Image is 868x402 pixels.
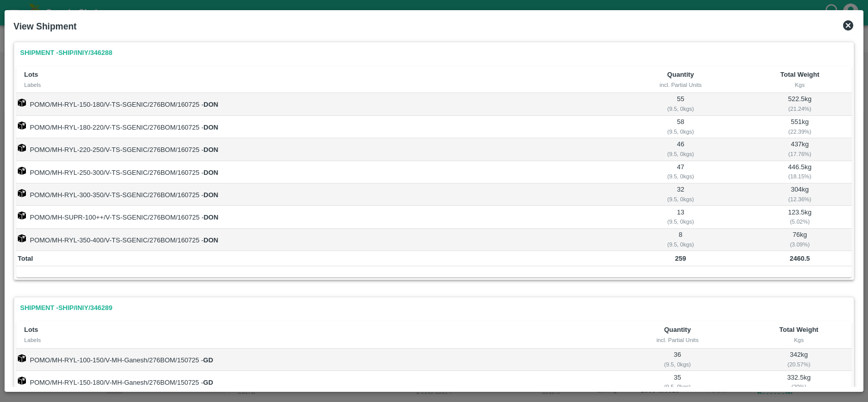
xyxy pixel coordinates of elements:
div: ( 22.39 %) [750,127,851,136]
td: 437 kg [747,138,852,161]
div: ( 9.5, 0 kgs) [611,382,744,391]
b: Lots [24,71,38,78]
td: 123.5 kg [747,206,852,228]
a: Shipment -SHIP/INIY/346289 [16,299,116,317]
div: ( 5.02 %) [750,217,851,226]
img: box [18,189,26,197]
td: POMO/MH-RYL-300-350/V-TS-SGENIC/276BOM/160725 - [16,183,614,206]
img: box [18,121,26,130]
div: incl. Partial Units [617,335,738,345]
b: 2460.5 [790,255,810,262]
td: POMO/MH-RYL-150-180/V-MH-Ganesh/276BOM/150725 - [16,371,610,393]
strong: DON [203,146,218,153]
td: 47 [614,161,748,183]
b: Quantity [667,71,694,78]
img: box [18,167,26,175]
strong: DON [203,123,218,131]
td: 36 [609,349,746,371]
a: Shipment -SHIP/INIY/346288 [16,44,116,62]
td: 342 kg [746,349,852,371]
td: 32 [614,183,748,206]
td: 35 [609,371,746,393]
div: ( 9.5, 0 kgs) [615,217,746,226]
b: Quantity [664,326,691,333]
td: 46 [614,138,748,161]
strong: GD [203,356,214,364]
td: 13 [614,206,748,228]
td: 551 kg [747,116,852,138]
div: ( 9.5, 0 kgs) [615,172,746,181]
img: box [18,99,26,107]
div: incl. Partial Units [622,80,740,89]
div: Kgs [754,335,844,345]
div: ( 9.5, 0 kgs) [615,149,746,159]
div: ( 9.5, 0 kgs) [615,195,746,204]
b: View Shipment [14,21,77,32]
td: 58 [614,116,748,138]
div: ( 20 %) [747,382,851,391]
div: ( 17.76 %) [750,149,851,159]
div: ( 20.57 %) [747,360,851,369]
div: ( 9.5, 0 kgs) [615,127,746,136]
img: box [18,354,26,362]
b: Total Weight [780,326,819,333]
b: Lots [24,326,38,333]
td: POMO/MH-SUPR-100++/V-TS-SGENIC/276BOM/160725 - [16,206,614,228]
div: ( 9.5, 0 kgs) [615,104,746,113]
strong: GD [203,379,214,386]
td: POMO/MH-RYL-350-400/V-TS-SGENIC/276BOM/160725 - [16,229,614,251]
div: Kgs [756,80,844,89]
td: 55 [614,93,748,115]
td: 304 kg [747,183,852,206]
strong: DON [203,191,218,199]
div: Labels [24,335,602,345]
td: POMO/MH-RYL-150-180/V-TS-SGENIC/276BOM/160725 - [16,93,614,115]
td: POMO/MH-RYL-100-150/V-MH-Ganesh/276BOM/150725 - [16,349,610,371]
div: ( 3.09 %) [750,240,851,249]
strong: DON [203,213,218,221]
td: POMO/MH-RYL-250-300/V-TS-SGENIC/276BOM/160725 - [16,161,614,183]
strong: DON [203,101,218,108]
div: ( 12.36 %) [750,195,851,204]
img: box [18,144,26,152]
strong: DON [203,236,218,244]
b: 259 [675,255,686,262]
td: 332.5 kg [746,371,852,393]
img: box [18,377,26,385]
td: 522.5 kg [747,93,852,115]
img: box [18,234,26,242]
div: ( 9.5, 0 kgs) [615,240,746,249]
div: ( 18.15 %) [750,172,851,181]
td: POMO/MH-RYL-220-250/V-TS-SGENIC/276BOM/160725 - [16,138,614,161]
div: ( 9.5, 0 kgs) [611,360,744,369]
td: 76 kg [747,229,852,251]
b: Total Weight [780,71,819,78]
img: box [18,211,26,220]
div: Labels [24,80,606,89]
b: Total [18,255,33,262]
td: 8 [614,229,748,251]
td: POMO/MH-RYL-180-220/V-TS-SGENIC/276BOM/160725 - [16,116,614,138]
td: 446.5 kg [747,161,852,183]
strong: DON [203,169,218,176]
div: ( 21.24 %) [750,104,851,113]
